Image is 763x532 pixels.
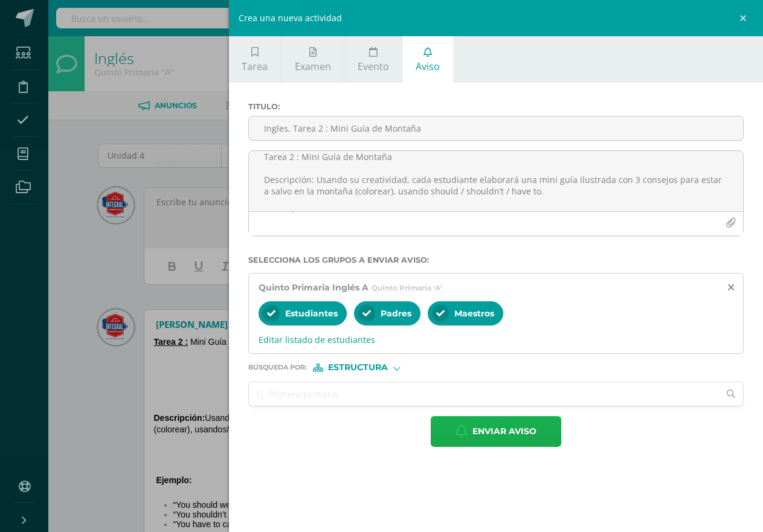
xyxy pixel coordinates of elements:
[259,282,369,293] span: Quinto Primaria Inglés A
[328,364,388,371] span: Estructura
[416,60,440,73] span: Aviso
[249,151,743,211] textarea: Tarea 2 : Mini Guía de Montaña Descripción: Usando su creatividad, cada estudiante elaborará una ...
[344,36,402,83] a: Evento
[249,117,743,140] input: Titulo
[372,283,442,292] span: Quinto Primaria 'A'
[402,36,452,83] a: Aviso
[472,417,536,446] span: Enviar aviso
[295,60,331,73] span: Examen
[358,60,389,73] span: Evento
[248,364,307,371] span: Búsqueda por :
[249,382,720,406] input: Ej. Primero primaria
[313,364,404,372] div: [object Object]
[259,334,733,345] span: Editar listado de estudiantes
[248,255,744,264] label: Selecciona los grupos a enviar aviso :
[285,308,338,319] span: Estudiantes
[248,102,744,111] label: Titulo :
[431,416,561,447] button: Enviar aviso
[454,308,494,319] span: Maestros
[242,60,268,73] span: Tarea
[229,36,281,83] a: Tarea
[381,308,411,319] span: Padres
[282,36,344,83] a: Examen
